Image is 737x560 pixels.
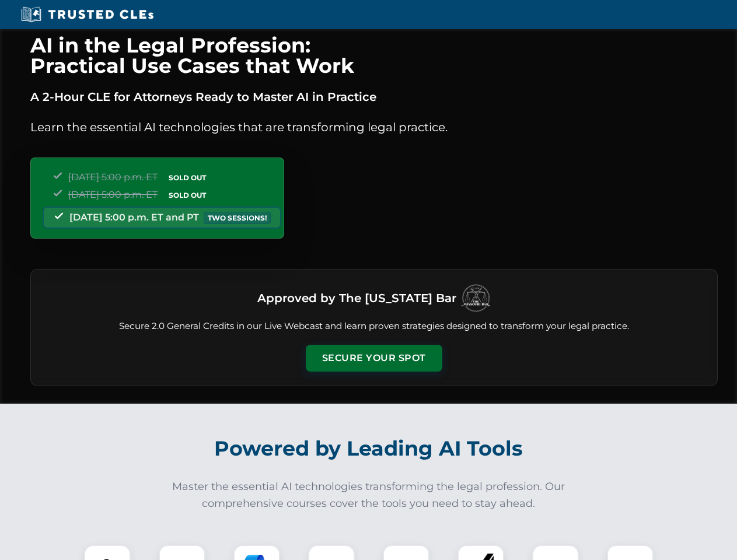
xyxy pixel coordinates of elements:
[165,189,210,201] span: SOLD OUT
[18,6,157,23] img: Trusted CLEs
[45,320,703,333] p: Secure 2.0 General Credits in our Live Webcast and learn proven strategies designed to transform ...
[165,478,573,512] p: Master the essential AI technologies transforming the legal profession. Our comprehensive courses...
[68,189,158,200] span: [DATE] 5:00 p.m. ET
[165,171,210,184] span: SOLD OUT
[46,428,692,469] h2: Powered by Leading AI Tools
[68,171,158,183] span: [DATE] 5:00 p.m. ET
[30,118,718,136] p: Learn the essential AI technologies that are transforming legal practice.
[257,288,456,309] h3: Approved by The [US_STATE] Bar
[30,87,718,106] p: A 2-Hour CLE for Attorneys Ready to Master AI in Practice
[461,283,490,313] img: Logo
[306,345,442,372] button: Secure Your Spot
[30,35,718,76] h1: AI in the Legal Profession: Practical Use Cases that Work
